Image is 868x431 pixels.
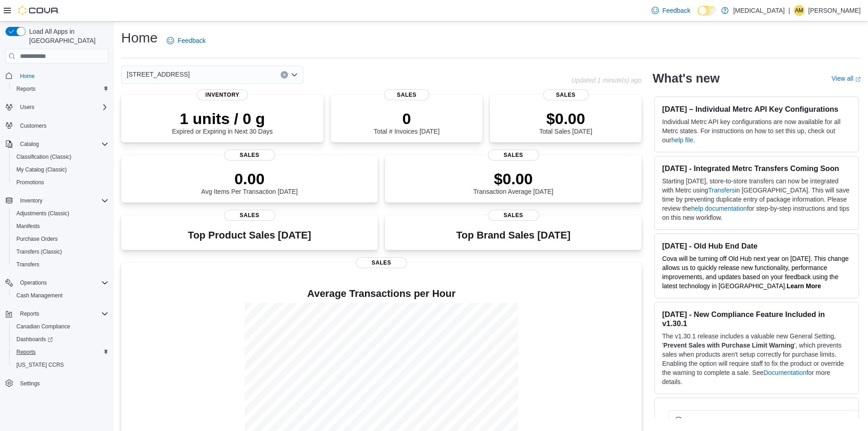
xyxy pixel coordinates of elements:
[16,139,108,150] span: Catalog
[16,292,62,299] span: Cash Management
[16,210,69,217] span: Adjustments (Classic)
[16,139,42,150] button: Catalog
[16,277,108,288] span: Operations
[2,119,112,132] button: Customers
[2,307,112,320] button: Reports
[16,179,44,186] span: Promotions
[13,321,74,332] a: Canadian Compliance
[662,104,851,114] h3: [DATE] – Individual Metrc API Key Configurations
[13,259,43,270] a: Transfers
[20,104,34,111] span: Users
[16,378,108,389] span: Settings
[9,233,112,245] button: Purchase Orders
[9,220,112,233] button: Manifests
[16,195,46,206] button: Inventory
[13,347,108,358] span: Reports
[648,1,694,20] a: Feedback
[13,83,39,94] a: Reports
[172,109,273,135] div: Expired or Expiring in Next 30 Days
[662,310,851,328] h3: [DATE] - New Compliance Feature Included in v1.30.1
[571,77,642,84] p: Updated 1 minute(s) ago
[733,5,785,16] p: [MEDICAL_DATA]
[13,208,73,219] a: Adjustments (Classic)
[13,83,108,94] span: Reports
[13,334,56,345] a: Dashboards
[13,290,108,301] span: Cash Management
[16,308,43,319] button: Reports
[291,71,298,78] button: Open list of options
[2,69,112,82] button: Home
[13,177,108,188] span: Promotions
[172,109,273,128] p: 1 units / 0 g
[197,89,248,100] span: Inventory
[662,117,851,145] p: Individual Metrc API key configurations are now available for all Metrc states. For instructions ...
[13,208,108,219] span: Adjustments (Classic)
[662,255,848,290] span: Cova will be turning off Old Hub next year on [DATE]. This change allows us to quickly release ne...
[121,29,158,47] h1: Home
[13,151,108,162] span: Classification (Classic)
[163,31,209,50] a: Feedback
[16,153,72,161] span: Classification (Classic)
[13,347,39,358] a: Reports
[13,246,66,257] a: Transfers (Classic)
[808,5,861,16] p: [PERSON_NAME]
[20,140,39,148] span: Catalog
[662,164,851,173] h3: [DATE] - Integrated Metrc Transfers Coming Soon
[671,136,693,144] a: help file
[16,120,108,131] span: Customers
[13,177,48,188] a: Promotions
[9,289,112,302] button: Cash Management
[2,377,112,390] button: Settings
[488,150,539,161] span: Sales
[543,89,589,100] span: Sales
[2,276,112,289] button: Operations
[9,358,112,371] button: [US_STATE] CCRS
[16,102,108,113] span: Users
[652,71,719,86] h2: What's new
[356,257,407,268] span: Sales
[13,234,62,244] a: Purchase Orders
[5,65,108,414] nav: Complex example
[16,348,36,356] span: Reports
[2,138,112,151] button: Catalog
[16,223,40,230] span: Manifests
[795,5,803,16] span: AM
[13,321,108,332] span: Canadian Compliance
[698,6,717,16] input: Dark Mode
[764,369,806,376] a: Documentation
[16,261,39,268] span: Transfers
[13,164,108,175] span: My Catalog (Classic)
[473,170,554,188] p: $0.00
[787,282,821,290] a: Learn More
[201,170,298,195] div: Avg Items Per Transaction [DATE]
[488,210,539,221] span: Sales
[9,163,112,176] button: My Catalog (Classic)
[16,378,43,389] a: Settings
[201,170,298,188] p: 0.00
[663,342,794,349] strong: Prevent Sales with Purchase Limit Warning
[691,205,747,212] a: help documentation
[9,258,112,271] button: Transfers
[698,16,698,16] span: Dark Mode
[188,230,311,241] h3: Top Product Sales [DATE]
[16,195,108,206] span: Inventory
[224,150,275,161] span: Sales
[13,221,108,232] span: Manifests
[281,71,288,78] button: Clear input
[708,187,735,194] a: Transfers
[13,359,67,370] a: [US_STATE] CCRS
[26,27,108,45] span: Load All Apps in [GEOGRAPHIC_DATA]
[20,380,40,387] span: Settings
[9,207,112,220] button: Adjustments (Classic)
[20,310,39,317] span: Reports
[16,235,58,243] span: Purchase Orders
[16,336,53,343] span: Dashboards
[788,5,790,16] p: |
[374,109,439,135] div: Total # Invoices [DATE]
[473,170,554,195] div: Transaction Average [DATE]
[16,361,64,369] span: [US_STATE] CCRS
[16,71,38,82] a: Home
[16,85,36,93] span: Reports
[9,320,112,333] button: Canadian Compliance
